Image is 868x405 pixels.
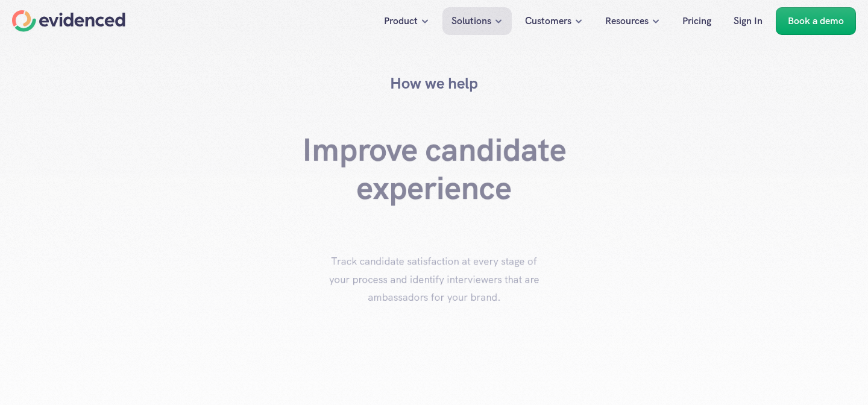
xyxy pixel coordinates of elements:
h4: How we help [390,72,478,94]
p: Chat with sales [457,334,521,350]
p: Watch a demo [347,334,409,350]
a: Home [12,10,125,32]
p: Pricing [682,13,711,29]
p: Track candidate satisfaction at every stage of your process and identify interviewers that are am... [320,253,548,307]
a: Book a demo [776,7,856,35]
p: Solutions [451,13,491,29]
p: Product [384,13,418,29]
a: Pricing [673,7,720,35]
p: Book a demo [788,13,844,29]
a: Watch a demo [335,328,436,356]
p: Customers [525,13,571,29]
p: Resources [605,13,649,29]
a: Sign In [725,7,772,35]
p: Sign In [734,13,763,29]
h1: Improve candidate experience [252,131,617,207]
